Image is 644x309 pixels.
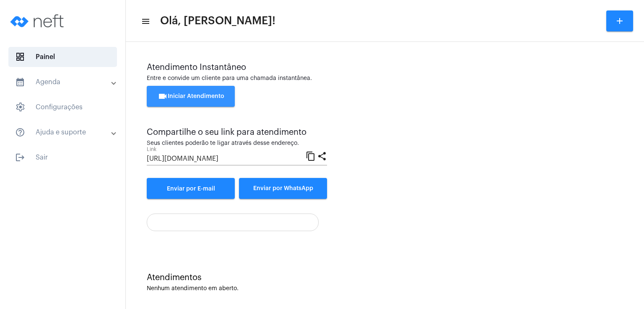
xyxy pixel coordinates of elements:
span: Sair [8,147,117,167]
div: Seus clientes poderão te ligar através desse endereço. [147,140,327,147]
span: Olá, [PERSON_NAME]! [160,14,275,28]
mat-icon: videocam [158,91,168,101]
mat-expansion-panel-header: sidenav iconAgenda [5,72,125,92]
mat-panel-title: Ajuda e suporte [15,127,112,137]
span: Enviar por E-mail [167,186,215,192]
span: sidenav icon [15,102,25,112]
div: Entre e convide um cliente para uma chamada instantânea. [147,75,623,82]
mat-expansion-panel-header: sidenav iconAjuda e suporte [5,122,125,142]
img: logo-neft-novo-2.png [7,4,70,38]
mat-icon: sidenav icon [15,152,25,162]
div: Compartilhe o seu link para atendimento [147,128,327,137]
mat-icon: content_copy [306,151,316,161]
mat-icon: sidenav icon [15,77,25,87]
mat-icon: add [615,16,625,26]
span: Enviar por WhatsApp [253,185,313,191]
button: Iniciar Atendimento [147,86,235,107]
span: Configurações [8,97,117,117]
a: Enviar por E-mail [147,178,235,199]
span: Iniciar Atendimento [158,93,224,99]
span: sidenav icon [15,52,25,62]
mat-icon: sidenav icon [141,16,149,26]
button: Enviar por WhatsApp [239,178,327,199]
mat-icon: share [317,151,327,161]
mat-icon: sidenav icon [15,127,25,137]
span: Painel [8,47,117,67]
div: Atendimento Instantâneo [147,63,623,72]
mat-panel-title: Agenda [15,77,112,87]
div: Atendimentos [147,273,623,282]
div: Nenhum atendimento em aberto. [147,286,623,292]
